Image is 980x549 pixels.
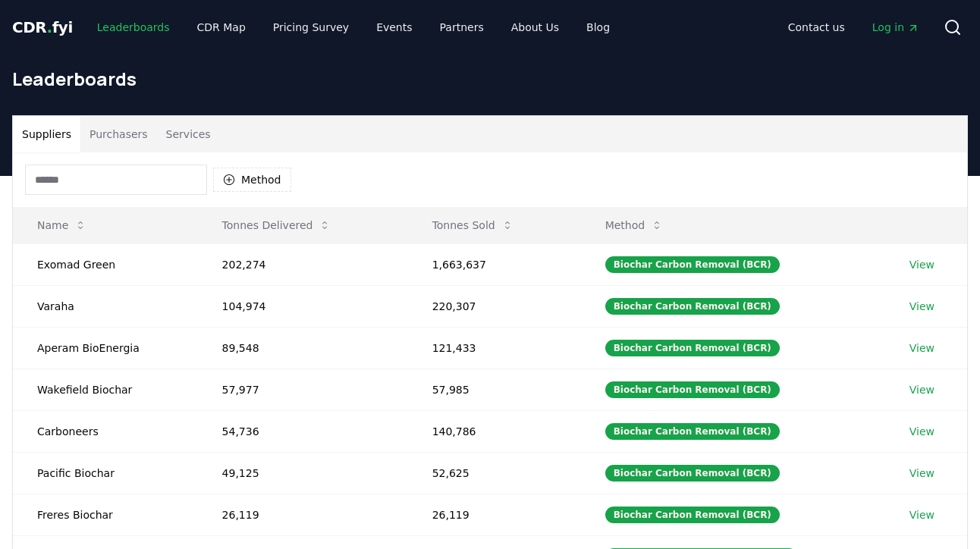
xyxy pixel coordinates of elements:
[408,410,581,452] td: 140,786
[408,285,581,327] td: 220,307
[85,14,182,41] a: Leaderboards
[213,168,291,192] button: Method
[47,18,52,36] span: .
[13,369,198,410] td: Wakefield Biochar
[605,256,780,273] div: Biochar Carbon Removal (BCR)
[261,14,361,41] a: Pricing Survey
[605,423,780,440] div: Biochar Carbon Removal (BCR)
[198,410,408,452] td: 54,736
[80,116,157,152] button: Purchasers
[13,243,198,285] td: Exomad Green
[408,243,581,285] td: 1,663,637
[909,382,934,397] a: View
[909,340,934,356] a: View
[198,494,408,535] td: 26,119
[198,285,408,327] td: 104,974
[12,18,73,36] span: CDR fyi
[198,369,408,410] td: 57,977
[428,14,496,41] a: Partners
[210,210,344,240] button: Tonnes Delivered
[909,466,934,481] a: View
[13,452,198,494] td: Pacific Biochar
[408,494,581,535] td: 26,119
[12,67,968,91] h1: Leaderboards
[909,257,934,272] a: View
[605,340,780,356] div: Biochar Carbon Removal (BCR)
[605,507,780,523] div: Biochar Carbon Removal (BCR)
[13,285,198,327] td: Varaha
[408,369,581,410] td: 57,985
[860,14,931,41] a: Log in
[499,14,571,41] a: About Us
[13,327,198,369] td: Aperam BioEnergia
[198,243,408,285] td: 202,274
[198,452,408,494] td: 49,125
[605,298,780,315] div: Biochar Carbon Removal (BCR)
[12,17,73,38] a: CDR.fyi
[605,465,780,482] div: Biochar Carbon Removal (BCR)
[198,327,408,369] td: 89,548
[408,452,581,494] td: 52,625
[605,381,780,398] div: Biochar Carbon Removal (BCR)
[909,507,934,522] a: View
[420,210,526,240] button: Tonnes Sold
[364,14,424,41] a: Events
[776,14,931,41] nav: Main
[13,494,198,535] td: Freres Biochar
[593,210,676,240] button: Method
[408,327,581,369] td: 121,433
[13,116,80,152] button: Suppliers
[872,20,919,35] span: Log in
[157,116,220,152] button: Services
[13,410,198,452] td: Carboneers
[185,14,258,41] a: CDR Map
[909,424,934,439] a: View
[909,299,934,314] a: View
[776,14,857,41] a: Contact us
[25,210,99,240] button: Name
[85,14,622,41] nav: Main
[574,14,622,41] a: Blog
